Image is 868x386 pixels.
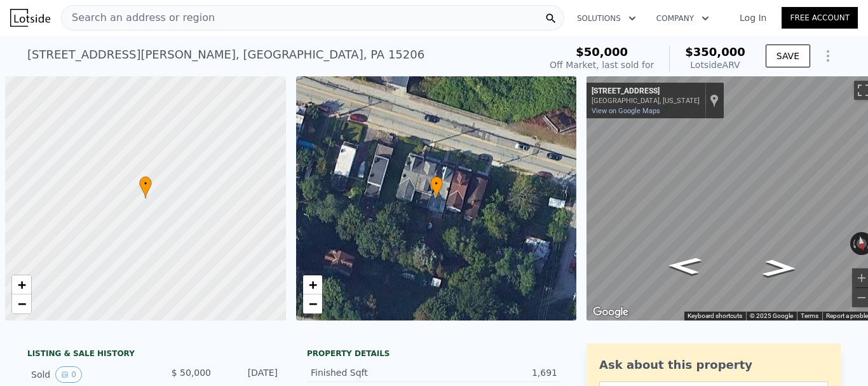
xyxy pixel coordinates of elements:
[590,304,632,321] a: Open this area in Google Maps (opens a new window)
[12,275,31,294] a: Zoom in
[590,304,632,321] img: Google
[139,178,152,190] span: •
[646,7,719,30] button: Company
[710,93,719,107] a: Show location on map
[311,366,434,379] div: Finished Sqft
[55,366,82,383] button: View historical data
[576,45,628,59] span: $50,000
[31,366,144,383] div: Sold
[801,312,818,319] a: Terms (opens in new tab)
[750,312,793,319] span: © 2025 Google
[303,275,322,294] a: Zoom in
[592,97,700,105] div: [GEOGRAPHIC_DATA], [US_STATE]
[782,7,858,29] a: Free Account
[567,7,646,30] button: Solutions
[12,294,31,314] a: Zoom out
[308,277,316,293] span: +
[139,176,152,198] div: •
[18,296,26,312] span: −
[434,366,557,379] div: 1,691
[653,253,716,279] path: Go East, State Hwy 8
[18,277,26,293] span: +
[62,10,215,25] span: Search an address or region
[550,59,654,71] div: Off Market, last sold for
[748,256,811,281] path: Go West, State Hwy 8
[724,11,782,24] a: Log In
[685,45,745,59] span: $350,000
[430,178,443,190] span: •
[10,9,50,27] img: Lotside
[688,312,742,321] button: Keyboard shortcuts
[303,294,322,314] a: Zoom out
[815,43,841,69] button: Show Options
[172,368,211,378] span: $ 50,000
[685,59,745,71] div: Lotside ARV
[430,176,443,198] div: •
[766,45,810,67] button: SAVE
[307,348,561,359] div: Property details
[308,296,316,312] span: −
[27,348,281,361] div: LISTING & SALE HISTORY
[221,366,278,383] div: [DATE]
[27,46,424,64] div: [STREET_ADDRESS][PERSON_NAME] , [GEOGRAPHIC_DATA] , PA 15206
[592,86,700,97] div: [STREET_ADDRESS]
[850,232,857,255] button: Rotate counterclockwise
[592,107,660,115] a: View on Google Maps
[599,356,828,374] div: Ask about this property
